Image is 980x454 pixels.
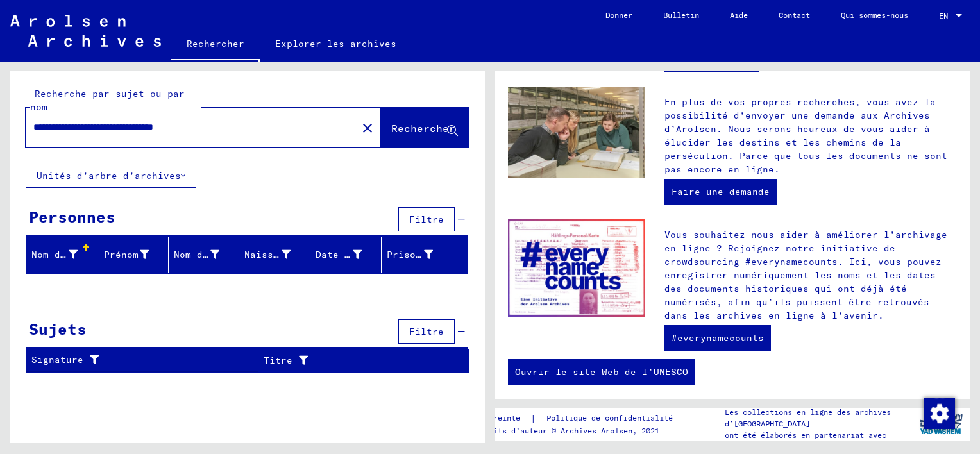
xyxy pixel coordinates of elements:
[104,249,139,260] font: Prénom
[380,108,469,147] button: Rechercher
[409,326,444,337] span: Filtre
[31,249,112,260] font: Nom de famille
[387,244,452,265] div: Prisonnier #
[355,115,380,140] button: Clair
[260,28,412,59] a: Explorer les archives
[360,121,375,136] mat-icon: close
[480,425,688,437] p: Droits d’auteur © Archives Arolsen, 2021
[398,207,455,231] button: Filtre
[664,228,958,323] p: Vous souhaitez nous aider à améliorer l’archivage en ligne ? Rejoignez notre initiative de crowds...
[31,353,83,367] font: Signature
[508,359,695,385] a: Ouvrir le site Web de l’UNESCO
[409,214,444,225] span: Filtre
[10,15,161,47] img: Arolsen_neg.svg
[239,237,310,273] mat-header-cell: Geburt‏
[244,244,310,265] div: Naissance
[536,412,688,425] a: Politique de confidentialité
[30,88,185,113] mat-label: Recherche par sujet ou par nom
[169,237,240,273] mat-header-cell: Geburtsname
[103,244,168,265] div: Prénom
[725,430,911,441] p: ont été élaborés en partenariat avec
[316,249,414,260] font: Date de naissance
[26,237,97,273] mat-header-cell: Nachname
[924,398,955,429] img: Modifier le consentement
[530,412,536,425] font: |
[387,249,456,260] font: Prisonnier #
[29,317,87,340] div: Sujets
[97,237,169,273] mat-header-cell: Vorname
[725,407,911,430] p: Les collections en ligne des archives d’[GEOGRAPHIC_DATA]
[939,12,953,21] span: EN
[664,179,777,205] a: Faire une demande
[264,350,453,371] div: Titre
[264,354,292,367] font: Titre
[244,249,296,260] font: Naissance
[31,350,258,371] div: Signature
[917,408,965,440] img: yv_logo.png
[664,325,771,351] a: #everynamecounts
[174,249,277,260] font: Nom de jeune fille
[29,205,115,228] div: Personnes
[480,412,530,425] a: Empreinte
[171,28,260,62] a: Rechercher
[310,237,382,273] mat-header-cell: Geburtsdatum
[31,244,97,265] div: Nom de famille
[398,319,455,344] button: Filtre
[391,122,455,135] span: Rechercher
[37,170,181,181] font: Unités d’arbre d’archives
[664,96,958,176] p: En plus de vos propres recherches, vous avez la possibilité d’envoyer une demande aux Archives d’...
[508,219,645,317] img: enc.jpg
[382,237,468,273] mat-header-cell: Prisoner #
[508,87,645,178] img: inquiries.jpg
[316,244,381,265] div: Date de naissance
[174,244,239,265] div: Nom de jeune fille
[26,164,196,188] button: Unités d’arbre d’archives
